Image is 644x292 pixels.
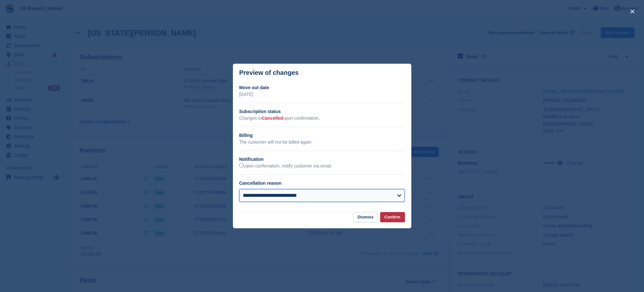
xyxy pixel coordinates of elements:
p: Preview of changes [239,69,299,76]
h2: Billing [239,132,405,139]
button: Confirm [380,212,405,223]
input: Upon confirmation, notify customer via email. [239,163,243,167]
h2: Move out date [239,84,405,91]
p: [DATE] [239,91,405,98]
button: close [627,6,638,17]
p: Changes to upon confirmation. [239,115,405,122]
h2: Subscription status [239,108,405,115]
button: Dismiss [353,212,378,223]
span: Cancelled [262,116,283,121]
h2: Notification [239,156,405,163]
label: Cancellation reason [239,181,282,186]
p: The customer will not be billed again. [239,139,405,146]
label: Upon confirmation, notify customer via email. [239,163,332,169]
